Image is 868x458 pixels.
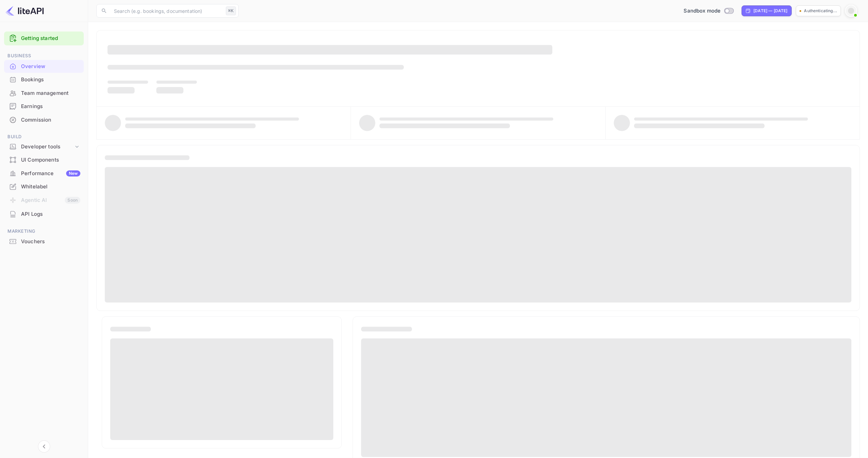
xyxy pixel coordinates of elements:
a: Commission [4,113,84,126]
div: Developer tools [21,143,74,151]
div: Whitelabel [21,183,80,191]
div: Earnings [4,100,84,113]
div: API Logs [21,210,80,218]
div: Commission [21,116,80,124]
span: Marketing [4,228,84,235]
span: Sandbox mode [684,7,721,15]
a: Bookings [4,73,84,86]
div: UI Components [21,156,80,164]
div: Overview [4,60,84,73]
div: Switch to Production mode [681,7,736,15]
a: Getting started [21,35,80,42]
a: Overview [4,60,84,72]
button: Collapse navigation [38,440,50,453]
a: Vouchers [4,235,84,248]
div: Earnings [21,103,80,110]
div: API Logs [4,208,84,221]
div: New [66,170,80,176]
a: UI Components [4,153,84,166]
span: Build [4,133,84,141]
div: Getting started [4,32,84,45]
a: Whitelabel [4,180,84,193]
div: UI Components [4,153,84,167]
span: Business [4,52,84,60]
a: Earnings [4,100,84,112]
div: Bookings [4,73,84,86]
div: Vouchers [4,235,84,248]
div: PerformanceNew [4,167,84,180]
div: Whitelabel [4,180,84,193]
div: Team management [4,87,84,100]
div: Performance [21,170,80,178]
div: Team management [21,89,80,97]
div: Overview [21,63,80,70]
a: PerformanceNew [4,167,84,180]
a: Team management [4,87,84,99]
a: API Logs [4,208,84,220]
div: Developer tools [4,141,84,153]
input: Search (e.g. bookings, documentation) [110,4,223,18]
img: LiteAPI logo [5,5,44,16]
div: Vouchers [21,238,80,246]
div: Bookings [21,76,80,84]
div: ⌘K [226,6,236,15]
div: Commission [4,113,84,127]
